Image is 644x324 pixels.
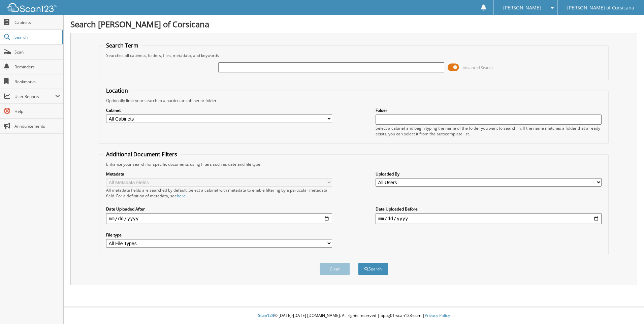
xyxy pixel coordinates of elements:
[103,161,605,167] div: Enhance your search for specific documents using filters such as date and file type.
[106,107,332,113] label: Cabinet
[14,34,59,40] span: Search
[567,6,634,10] span: [PERSON_NAME] of Corsicana
[7,3,57,12] img: scan123-logo-white.svg
[358,263,388,275] button: Search
[425,313,450,318] a: Privacy Policy
[14,64,60,70] span: Reminders
[14,94,55,99] span: User Reports
[177,193,186,199] a: here
[376,213,602,224] input: end
[103,87,131,94] legend: Location
[70,19,637,30] h1: Search [PERSON_NAME] of Corsicana
[64,307,644,324] div: © [DATE]-[DATE] [DOMAIN_NAME]. All rights reserved | appg01-scan123-com |
[106,187,332,199] div: All metadata fields are searched by default. Select a cabinet with metadata to enable filtering b...
[376,107,602,113] label: Folder
[376,206,602,212] label: Date Uploaded Before
[14,20,60,25] span: Cabinets
[376,171,602,177] label: Uploaded By
[503,6,541,10] span: [PERSON_NAME]
[14,49,60,55] span: Scan
[258,313,274,318] span: Scan123
[103,42,142,49] legend: Search Term
[106,171,332,177] label: Metadata
[103,53,605,58] div: Searches all cabinets, folders, files, metadata, and keywords
[14,79,60,85] span: Bookmarks
[14,108,60,114] span: Help
[376,125,602,137] div: Select a cabinet and begin typing the name of the folder you want to search in. If the name match...
[103,151,181,158] legend: Additional Document Filters
[463,65,493,70] span: Advanced Search
[106,206,332,212] label: Date Uploaded After
[103,98,605,103] div: Optionally limit your search to a particular cabinet or folder
[106,213,332,224] input: start
[106,232,332,238] label: File type
[14,123,60,129] span: Announcements
[320,263,350,275] button: Clear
